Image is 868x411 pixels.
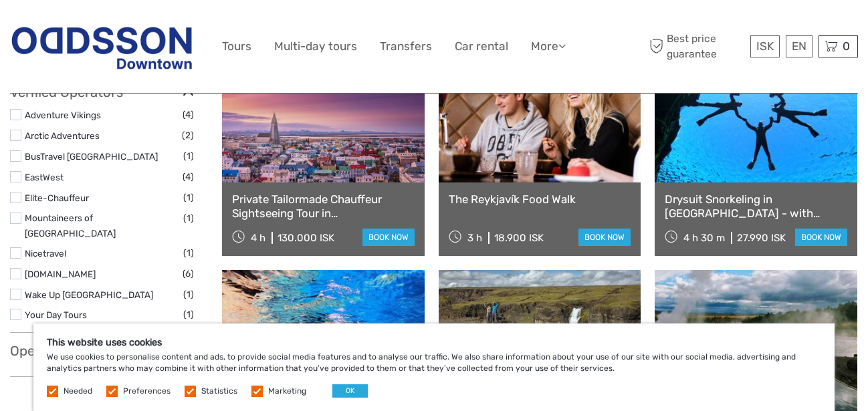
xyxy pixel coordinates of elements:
a: Wake Up [GEOGRAPHIC_DATA] [25,289,153,300]
div: We use cookies to personalise content and ads, to provide social media features and to analyse ou... [33,323,835,411]
a: Private Tailormade Chauffeur Sightseeing Tour in [GEOGRAPHIC_DATA] - 4 Hour. [232,192,415,220]
a: Elite-Chauffeur [25,192,89,203]
div: EN [786,35,812,57]
a: BusTravel [GEOGRAPHIC_DATA] [25,151,158,162]
a: Drysuit Snorkeling in [GEOGRAPHIC_DATA] - with underwater photos / From [GEOGRAPHIC_DATA] [665,192,847,220]
a: book now [362,229,415,246]
span: (4) [183,107,194,122]
span: 3 h [467,232,482,244]
span: (1) [183,287,194,302]
a: Transfers [380,37,432,56]
img: Reykjavik Residence [10,19,194,75]
button: Open LiveChat chat widget [154,21,170,37]
label: Marketing [268,386,306,397]
button: OK [332,384,368,398]
span: (4) [183,169,194,184]
span: (1) [183,245,194,261]
a: More [531,37,566,56]
label: Statistics [201,386,237,397]
span: (6) [183,266,194,281]
a: Tours [222,37,251,56]
a: Car rental [455,37,508,56]
span: 4 h 30 m [683,232,725,244]
div: 18.900 ISK [494,232,544,244]
a: Your Day Tours [25,309,87,320]
span: 4 h [251,232,265,244]
span: Best price guarantee [646,31,747,61]
h5: This website uses cookies [47,337,821,348]
a: book now [795,229,847,246]
a: Multi-day tours [274,37,357,56]
a: book now [578,229,631,246]
a: EastWest [25,172,64,182]
span: (1) [183,190,194,205]
p: We're away right now. Please check back later! [19,23,151,34]
a: Nicetravel [25,248,66,259]
span: (2) [182,128,194,143]
a: [DOMAIN_NAME] [25,269,96,279]
span: (1) [183,148,194,164]
span: ISK [756,39,774,53]
a: Mountaineers of [GEOGRAPHIC_DATA] [25,213,116,239]
label: Needed [64,386,92,397]
span: (1) [183,307,194,322]
a: Arctic Adventures [25,130,100,141]
span: 0 [841,39,852,53]
div: 27.990 ISK [737,232,786,244]
a: Adventure Vikings [25,110,101,120]
label: Preferences [123,386,171,397]
h3: Operators [10,343,194,359]
span: (1) [183,211,194,226]
a: The Reykjavík Food Walk [449,192,631,206]
div: 130.000 ISK [278,232,334,244]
